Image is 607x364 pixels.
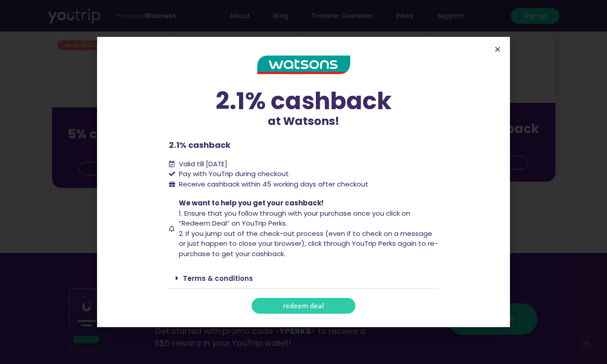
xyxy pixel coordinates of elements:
span: Pay with YouTrip during checkout [177,169,289,179]
span: redeem deal [283,302,324,309]
div: at Watsons! [169,89,439,130]
span: 1. Ensure that you follow through with your purchase once you click on “Redeem Deal” on YouTrip P... [179,209,410,228]
div: Terms & conditions [169,268,439,289]
span: Valid till [DATE] [179,159,227,169]
span: We want to help you get your cashback! [179,198,323,208]
div: 2.1% cashback [169,89,439,113]
a: Terms & conditions [183,274,253,283]
span: Receive cashback within 45 working days after checkout [177,179,368,190]
p: 2.1% cashback [169,139,439,151]
a: Close [494,46,501,53]
a: redeem deal [252,298,355,314]
span: 2. If you jump out of the check-out process (even if to check on a message or just happen to clos... [179,229,438,258]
